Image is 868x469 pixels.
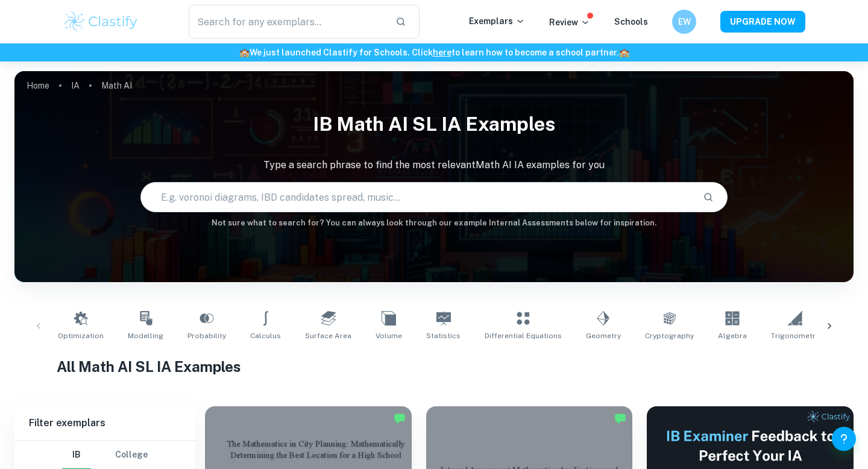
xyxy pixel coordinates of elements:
h6: EW [678,15,691,28]
p: Review [549,16,590,29]
a: Schools [614,17,648,27]
a: here [433,48,451,57]
span: Algebra [718,330,747,341]
span: Optimization [58,330,104,341]
h1: All Math AI SL IA Examples [57,356,812,377]
h6: We just launched Clastify for Schools. Click to learn how to become a school partner. [2,46,866,59]
h6: Filter exemplars [14,406,195,440]
img: Clastify logo [63,10,139,34]
img: Marked [614,412,626,424]
span: Trigonometry [771,330,819,341]
span: 🏫 [619,48,629,57]
button: Help and Feedback [832,427,856,451]
a: IA [71,77,80,94]
button: UPGRADE NOW [720,11,805,33]
a: Home [27,77,49,94]
h6: Not sure what to search for? You can always look through our example Internal Assessments below f... [14,217,854,229]
button: Search [698,187,719,207]
p: Math AI [101,79,132,92]
button: EW [672,10,696,34]
span: Statistics [426,330,461,341]
img: Marked [394,412,406,424]
span: Calculus [250,330,281,341]
span: Surface Area [305,330,351,341]
input: Search for any exemplars... [189,5,386,39]
p: Type a search phrase to find the most relevant Math AI IA examples for you [14,158,854,172]
span: Geometry [586,330,621,341]
span: Modelling [128,330,163,341]
p: Exemplars [469,14,525,28]
input: E.g. voronoi diagrams, IBD candidates spread, music... [141,180,693,214]
span: Volume [376,330,402,341]
span: 🏫 [239,48,250,57]
span: Probability [187,330,226,341]
span: Cryptography [645,330,694,341]
h1: IB Math AI SL IA examples [14,105,854,143]
span: Differential Equations [485,330,562,341]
